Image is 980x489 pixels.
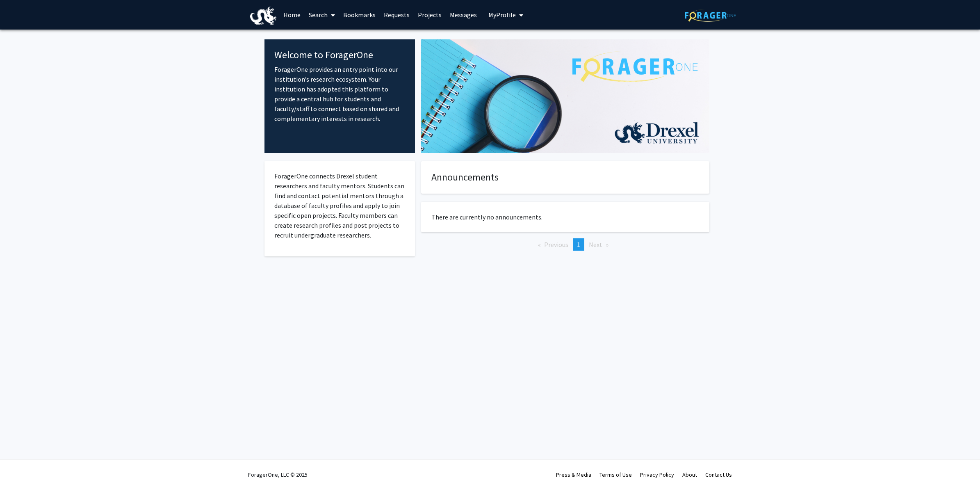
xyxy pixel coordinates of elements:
[6,452,35,483] iframe: Chat
[544,240,568,249] span: Previous
[274,64,405,123] p: ForagerOne provides an entry point into our institution’s research ecosystem. Your institution ha...
[421,39,709,153] img: Cover Image
[339,0,380,29] a: Bookmarks
[248,460,308,489] div: ForagerOne, LLC © 2025
[682,471,697,478] a: About
[380,0,414,29] a: Requests
[274,49,405,61] h4: Welcome to ForagerOne
[577,240,580,249] span: 1
[431,212,699,222] p: There are currently no announcements.
[446,0,481,29] a: Messages
[705,471,732,478] a: Contact Us
[305,0,339,29] a: Search
[250,7,276,25] img: Drexel University Logo
[274,171,405,240] p: ForagerOne connects Drexel student researchers and faculty mentors. Students can find and contact...
[414,0,446,29] a: Projects
[431,171,699,183] h4: Announcements
[556,471,591,478] a: Press & Media
[488,11,516,19] span: My Profile
[599,471,632,478] a: Terms of Use
[685,9,736,22] img: ForagerOne Logo
[279,0,305,29] a: Home
[421,238,709,251] ul: Pagination
[640,471,674,478] a: Privacy Policy
[589,240,602,249] span: Next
